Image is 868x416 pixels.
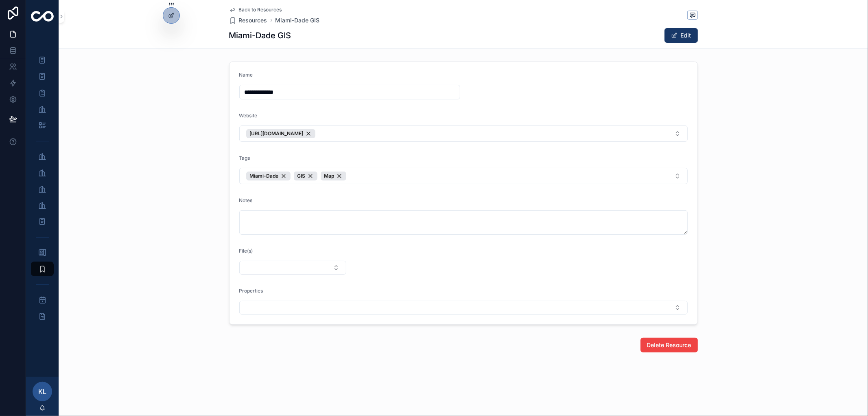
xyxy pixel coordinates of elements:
[31,11,54,22] img: App logo
[239,168,688,184] button: Select Button
[641,338,698,352] button: Delete Resource
[239,72,253,78] span: Name
[246,129,315,138] button: Unselect 220
[38,387,46,396] span: KL
[239,16,267,24] span: Resources
[239,155,250,161] span: Tags
[239,288,263,294] span: Properties
[239,301,688,315] button: Select Button
[275,16,320,24] a: Miami-Dade GIS
[239,125,688,142] button: Select Button
[297,173,306,179] span: GIS
[294,172,317,180] button: Unselect 163
[239,261,347,275] button: Select Button
[250,173,279,179] span: Miami-Dade
[229,7,282,13] a: Back to Resources
[26,33,59,334] div: scrollable content
[665,28,698,43] button: Edit
[239,112,258,119] span: Website
[239,7,282,13] span: Back to Resources
[250,130,304,137] span: [URL][DOMAIN_NAME]
[229,16,267,24] a: Resources
[239,248,253,254] span: File(s)
[321,172,346,180] button: Unselect 103
[229,30,291,41] h1: Miami-Dade GIS
[324,173,335,179] span: Map
[647,341,691,349] span: Delete Resource
[239,197,253,203] span: Notes
[246,172,291,180] button: Unselect 180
